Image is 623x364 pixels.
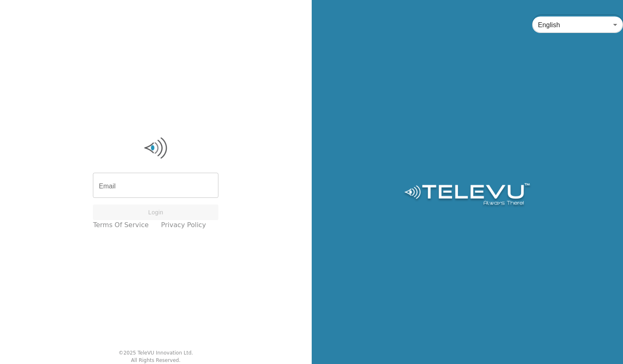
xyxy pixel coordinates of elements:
div: All Rights Reserved. [131,357,180,364]
a: Terms of Service [93,220,149,230]
a: Privacy Policy [161,220,206,230]
img: Logo [403,183,531,208]
div: © 2025 TeleVU Innovation Ltd. [118,349,193,357]
div: English [532,13,623,36]
img: Logo [93,136,218,160]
